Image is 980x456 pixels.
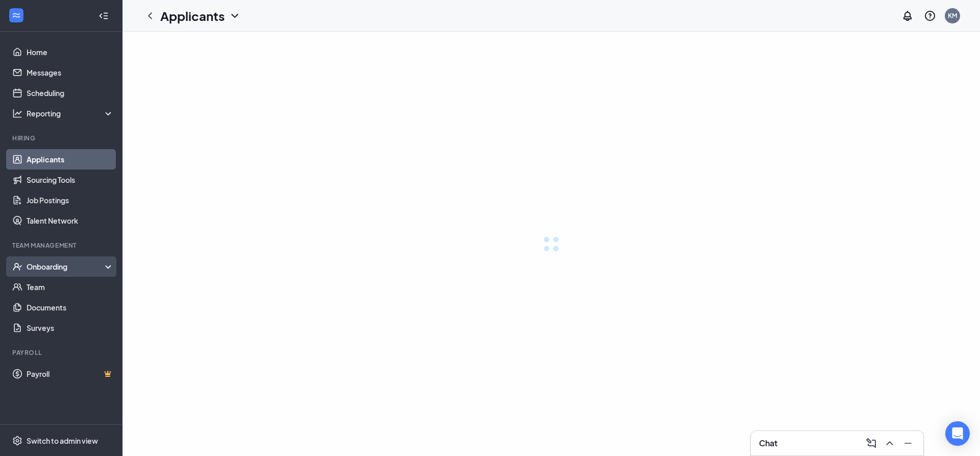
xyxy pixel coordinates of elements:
[12,436,22,446] svg: Settings
[27,318,114,338] a: Surveys
[27,297,114,318] a: Documents
[27,190,114,210] a: Job Postings
[12,261,22,272] svg: UserCheck
[229,10,241,22] svg: ChevronDown
[27,436,98,446] div: Switch to admin view
[945,421,970,446] div: Open Intercom Messenger
[12,348,112,357] div: Payroll
[99,11,109,21] svg: Collapse
[27,83,114,103] a: Scheduling
[27,261,114,272] div: Onboarding
[901,10,914,22] svg: Notifications
[899,435,915,451] button: Minimize
[862,435,878,451] button: ComposeMessage
[160,7,225,25] h1: Applicants
[884,437,896,449] svg: ChevronUp
[865,437,877,449] svg: ComposeMessage
[12,134,112,142] div: Hiring
[902,437,914,449] svg: Minimize
[12,241,112,250] div: Team Management
[880,435,897,451] button: ChevronUp
[948,11,957,20] div: KM
[27,277,114,297] a: Team
[27,62,114,83] a: Messages
[27,149,114,170] a: Applicants
[27,108,114,118] div: Reporting
[144,10,156,22] svg: ChevronLeft
[12,108,22,118] svg: Analysis
[27,210,114,231] a: Talent Network
[27,170,114,190] a: Sourcing Tools
[27,364,114,384] a: PayrollCrown
[11,10,21,20] svg: WorkstreamLogo
[759,438,777,449] h3: Chat
[924,10,936,22] svg: QuestionInfo
[27,42,114,62] a: Home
